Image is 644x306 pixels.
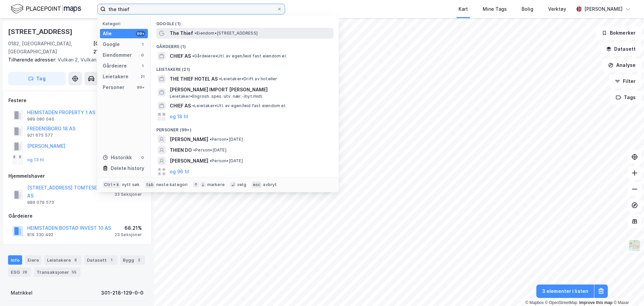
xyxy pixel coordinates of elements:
div: velg [237,182,246,187]
a: OpenStreetMap [545,300,578,305]
div: 28 [21,269,29,275]
span: • [192,53,194,58]
div: 1 [140,63,145,69]
span: Leietaker • Engrosh. spes. utv. nær.-/nyt.midl. [170,94,263,99]
div: Alle [103,30,112,38]
img: Z [628,239,641,252]
span: Leietaker • Utl. av egen/leid fast eiendom el. [192,103,286,108]
div: 301-218-129-0-0 [101,289,144,297]
span: Person • [DATE] [210,158,243,164]
button: Datasett [600,42,641,56]
div: Mine Tags [483,5,507,13]
div: Delete history [111,164,144,172]
div: 0 [140,155,145,160]
div: Personer (99+) [151,122,339,134]
div: Personer [103,83,124,91]
div: 21 [140,74,145,79]
div: 1 [140,42,145,47]
div: Ctrl + k [103,181,121,188]
div: 0 [140,52,145,58]
div: Hjemmelshaver [8,172,146,180]
span: Gårdeiere • Utl. av egen/leid fast eiendom el. [192,53,287,59]
div: 819 330 492 [27,232,53,237]
div: Info [8,255,22,265]
button: Filter [609,75,641,88]
iframe: Chat Widget [610,274,644,306]
div: 33 Seksjoner [114,192,142,197]
div: [STREET_ADDRESS] [8,26,74,37]
span: Person • [DATE] [210,137,243,142]
div: Vulkan 2, Vulkan 8 [8,56,141,64]
button: Tag [8,72,66,85]
span: Eiendom • [STREET_ADDRESS] [195,31,258,36]
div: 99+ [136,31,145,36]
input: Søk på adresse, matrikkel, gårdeiere, leietakere eller personer [106,4,277,14]
div: Datasett [84,255,117,265]
span: • [210,137,212,142]
button: 3 elementer i listen [536,285,594,298]
span: CHIEF AS [170,52,191,60]
div: 1 [108,257,115,263]
div: Festere [8,96,146,104]
div: 921 675 577 [27,133,53,138]
span: [PERSON_NAME] [170,135,208,143]
span: THIEN DO [170,146,192,154]
div: 55 [70,269,78,275]
span: [PERSON_NAME] IMPORT [PERSON_NAME] [170,86,331,94]
span: [PERSON_NAME] [170,157,208,165]
div: Leietakere [103,73,128,81]
div: nytt søk [122,182,140,187]
div: Leietakere (21) [151,61,339,74]
span: • [192,103,194,108]
div: markere [207,182,225,187]
button: Tags [610,91,641,104]
div: 8 [72,257,79,263]
span: • [195,31,197,36]
div: Google (1) [151,16,339,28]
div: Kart [459,5,468,13]
div: Verktøy [548,5,566,13]
button: Analyse [602,58,641,72]
div: avbryt [263,182,277,187]
span: THE THIEF HOTEL AS [170,75,218,83]
span: Leietaker • Drift av hoteller [219,76,277,82]
div: Eiere [25,255,42,265]
div: neste kategori [156,182,188,187]
button: og 18 til [170,113,188,121]
button: Bokmerker [596,26,641,40]
div: Bygg [120,255,145,265]
div: 99+ [136,85,145,90]
div: Kategori [103,21,148,26]
div: esc [252,181,262,188]
div: 0182, [GEOGRAPHIC_DATA], [GEOGRAPHIC_DATA] [8,40,93,56]
div: Bolig [522,5,533,13]
div: Gårdeiere [103,62,127,70]
div: [GEOGRAPHIC_DATA], 218/129 [93,40,146,56]
div: Matrikkel [11,289,33,297]
button: og 96 til [170,168,189,176]
div: 989 080 040 [27,117,54,122]
div: [PERSON_NAME] [584,5,623,13]
div: 68.21% [115,224,142,232]
div: tab [145,181,155,188]
span: • [210,158,212,163]
span: CHIEF AS [170,102,191,110]
div: Leietakere [44,255,82,265]
span: The Thief [170,29,193,37]
a: Improve this map [579,300,612,305]
div: ESG [8,267,31,277]
div: Transaksjoner [34,267,80,277]
div: 2 [136,257,142,263]
span: Person • [DATE] [193,147,226,153]
span: • [193,147,195,152]
a: Mapbox [525,300,544,305]
span: • [219,76,221,81]
div: Historikk [103,154,132,162]
div: 23 Seksjoner [115,232,142,237]
img: logo.f888ab2527a4732fd821a326f86c7f29.svg [11,3,81,15]
div: Google [103,40,120,48]
div: Gårdeiere [8,212,146,220]
div: Gårdeiere (1) [151,39,339,51]
div: 989 079 573 [27,200,54,205]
